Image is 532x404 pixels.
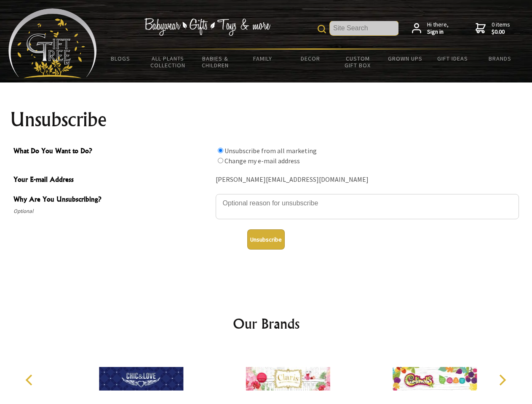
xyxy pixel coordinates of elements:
[318,25,326,33] img: product search
[13,194,211,206] span: Why Are You Unsubscribing?
[427,28,449,36] strong: Sign in
[218,158,223,163] input: What Do You Want to Do?
[216,194,519,219] textarea: Why Are You Unsubscribing?
[13,146,211,158] span: What Do You Want to Do?
[13,174,211,186] span: Your E-mail Address
[192,50,239,74] a: Babies & Children
[476,21,510,36] a: 0 items$0.00
[427,21,449,36] span: Hi there,
[330,21,398,35] input: Site Search
[225,157,300,165] label: Change my e-mail address
[218,148,223,153] input: What Do You Want to Do?
[429,50,476,67] a: Gift Ideas
[216,173,519,186] div: [PERSON_NAME][EMAIL_ADDRESS][DOMAIN_NAME]
[17,314,516,334] h2: Our Brands
[412,21,449,36] a: Hi there,Sign in
[225,146,317,155] label: Unsubscribe from all marketing
[10,109,522,130] h1: Unsubscribe
[8,8,97,78] img: Babyware - Gifts - Toys and more...
[286,50,334,67] a: Decor
[97,50,144,67] a: BLOGS
[381,50,429,67] a: Grown Ups
[13,206,211,216] span: Optional
[239,50,287,67] a: Family
[144,50,192,74] a: All Plants Collection
[492,21,510,36] span: 0 items
[21,371,40,389] button: Previous
[144,18,270,36] img: Babywear - Gifts - Toys & more
[492,28,510,36] strong: $0.00
[334,50,382,74] a: Custom Gift Box
[247,229,285,250] button: Unsubscribe
[476,50,524,67] a: Brands
[493,371,511,389] button: Next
